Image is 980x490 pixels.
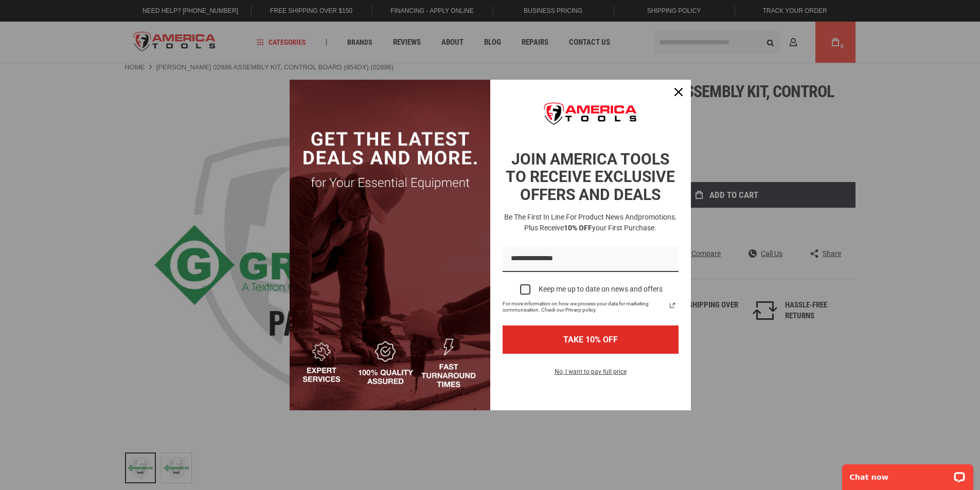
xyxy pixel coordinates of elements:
[564,224,592,232] strong: 10% OFF
[666,299,679,312] a: Read our Privacy Policy
[835,458,980,490] iframe: LiveChat chat widget
[666,80,691,104] button: Close
[539,285,663,294] div: Keep me up to date on news and offers
[503,246,679,272] input: Email field
[674,88,683,96] svg: close icon
[546,366,635,384] button: No, I want to pay full price
[666,299,679,312] svg: link icon
[506,150,675,204] strong: JOIN AMERICA TOOLS TO RECEIVE EXCLUSIVE OFFERS AND DEALS
[503,325,679,354] button: TAKE 10% OFF
[501,212,681,233] h3: Be the first in line for product news and
[503,301,666,313] span: For more information on how we process your data for marketing communication. Check our Privacy p...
